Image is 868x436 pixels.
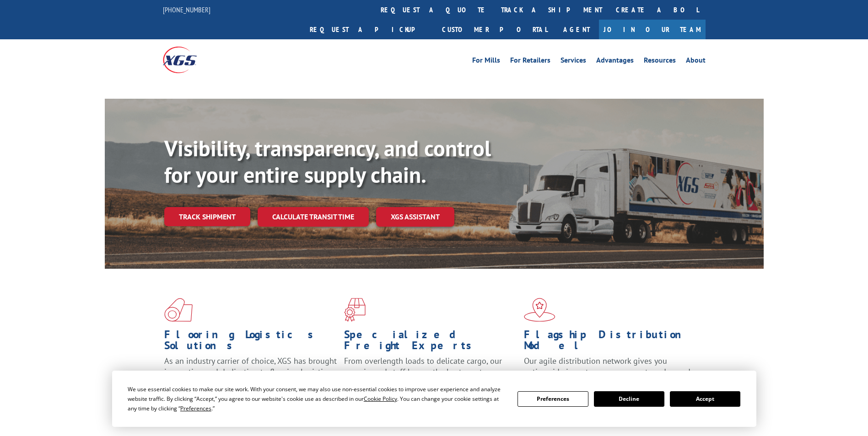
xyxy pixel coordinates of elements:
a: For Retailers [510,57,550,67]
h1: Flagship Distribution Model [524,329,697,356]
a: Advantages [596,57,634,67]
a: For Mills [472,57,500,67]
h1: Specialized Freight Experts [344,329,517,356]
div: Cookie Consent Prompt [112,371,756,427]
button: Accept [670,391,740,407]
h1: Flooring Logistics Solutions [164,329,337,356]
a: About [686,57,706,67]
a: Resources [644,57,676,67]
img: xgs-icon-focused-on-flooring-red [344,298,366,322]
a: Agent [554,20,599,39]
a: Customer Portal [435,20,554,39]
span: Cookie Policy [364,395,397,403]
a: Join Our Team [599,20,706,39]
span: As an industry carrier of choice, XGS has brought innovation and dedication to flooring logistics... [164,356,337,388]
p: From overlength loads to delicate cargo, our experienced staff knows the best way to move your fr... [344,356,517,396]
a: Track shipment [164,207,250,226]
a: XGS ASSISTANT [376,207,454,227]
button: Preferences [518,391,588,407]
button: Decline [594,391,664,407]
img: xgs-icon-total-supply-chain-intelligence-red [164,298,193,322]
b: Visibility, transparency, and control for your entire supply chain. [164,134,491,189]
a: Services [561,57,586,67]
a: Calculate transit time [258,207,369,227]
span: Preferences [180,404,211,412]
a: [PHONE_NUMBER] [163,5,210,14]
img: xgs-icon-flagship-distribution-model-red [524,298,555,322]
a: Request a pickup [303,20,435,39]
span: Our agile distribution network gives you nationwide inventory management on demand. [524,356,692,377]
div: We use essential cookies to make our site work. With your consent, we may also use non-essential ... [128,384,507,413]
